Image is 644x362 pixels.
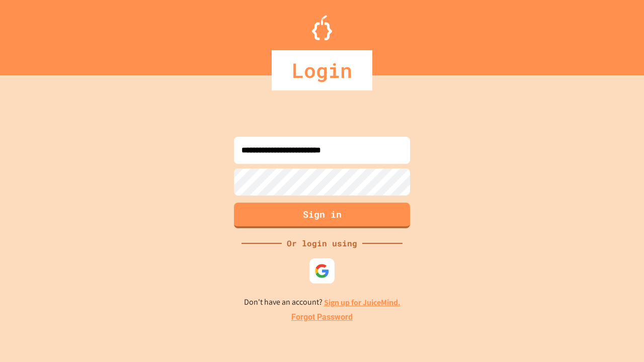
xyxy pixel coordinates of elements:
a: Forgot Password [291,311,353,323]
div: Or login using [282,237,362,249]
div: Login [272,50,372,90]
p: Don't have an account? [244,296,400,309]
iframe: chat widget [602,322,634,352]
img: google-icon.svg [314,263,330,279]
img: Logo.svg [312,15,332,40]
button: Sign in [234,203,410,228]
iframe: chat widget [560,278,634,321]
a: Sign up for JuiceMind. [324,297,400,308]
